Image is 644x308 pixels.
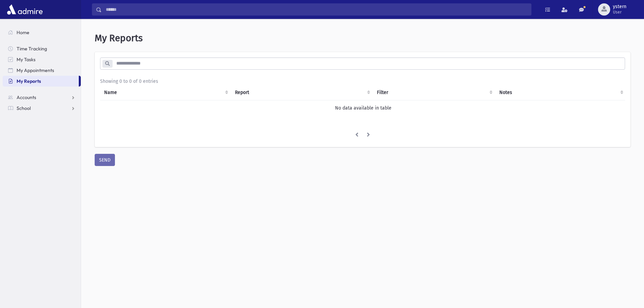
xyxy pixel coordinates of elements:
[613,9,626,15] span: User
[373,85,495,100] th: Filter : activate to sort column ascending
[3,27,81,38] a: Home
[3,43,81,54] a: Time Tracking
[17,105,31,111] span: School
[17,78,41,84] span: My Reports
[231,85,373,100] th: Report: activate to sort column ascending
[5,3,44,16] img: AdmirePro
[102,3,531,16] input: Search
[17,94,36,100] span: Accounts
[17,46,47,52] span: Time Tracking
[95,154,115,166] button: SEND
[613,4,626,9] span: ystern
[3,92,81,103] a: Accounts
[17,56,35,63] span: My Tasks
[17,29,29,35] span: Home
[3,65,81,76] a: My Appointments
[100,85,231,100] th: Name: activate to sort column ascending
[495,85,626,100] th: Notes : activate to sort column ascending
[100,78,625,85] div: Showing 0 to 0 of 0 entries
[3,76,79,87] a: My Reports
[100,100,626,116] td: No data available in table
[3,54,81,65] a: My Tasks
[17,67,54,73] span: My Appointments
[3,103,81,114] a: School
[95,32,143,44] span: My Reports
